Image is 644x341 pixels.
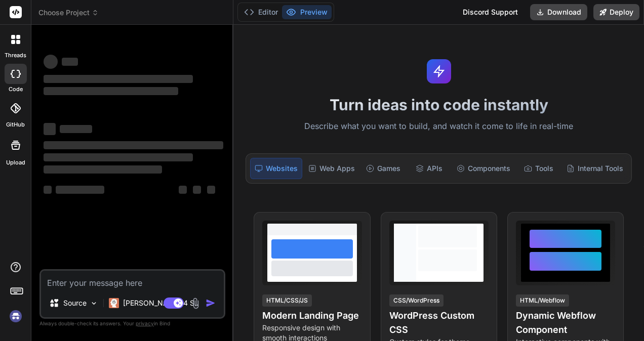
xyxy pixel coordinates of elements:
span: ‌ [44,123,56,135]
div: CSS/WordPress [389,294,444,307]
img: Claude 4 Sonnet [109,298,119,308]
p: Source [63,298,87,308]
div: Websites [250,158,302,179]
span: ‌ [179,186,187,194]
div: Tools [516,158,560,179]
div: Games [361,158,405,179]
label: GitHub [6,120,25,129]
h4: WordPress Custom CSS [389,309,489,337]
button: Preview [282,5,332,19]
label: code [9,85,23,94]
div: APIs [407,158,451,179]
span: ‌ [193,186,201,194]
img: signin [7,308,24,325]
span: ‌ [44,153,193,161]
div: Internal Tools [562,158,627,179]
p: [PERSON_NAME] 4 S.. [123,298,198,308]
img: Pick Models [90,299,98,308]
span: ‌ [44,87,178,95]
span: privacy [136,320,154,326]
div: HTML/CSS/JS [262,294,312,307]
span: ‌ [44,55,58,69]
span: ‌ [44,75,193,83]
h4: Dynamic Webflow Component [516,309,615,337]
img: attachment [190,297,202,309]
div: Discord Support [457,4,524,20]
span: ‌ [62,58,78,66]
label: threads [5,51,26,60]
span: ‌ [207,186,215,194]
div: Components [453,158,514,179]
button: Deploy [593,4,639,20]
span: ‌ [60,125,92,133]
span: ‌ [44,141,223,149]
div: HTML/Webflow [516,294,569,307]
p: Describe what you want to build, and watch it come to life in real-time [239,120,638,133]
span: ‌ [56,186,104,194]
h1: Turn ideas into code instantly [239,96,638,114]
div: Web Apps [304,158,359,179]
span: ‌ [44,165,162,174]
img: icon [206,298,216,308]
p: Always double-check its answers. Your in Bind [39,319,225,328]
label: Upload [6,158,25,167]
button: Editor [240,5,282,19]
h4: Modern Landing Page [262,309,361,323]
span: Choose Project [38,8,99,18]
span: ‌ [44,186,52,194]
button: Download [530,4,587,20]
